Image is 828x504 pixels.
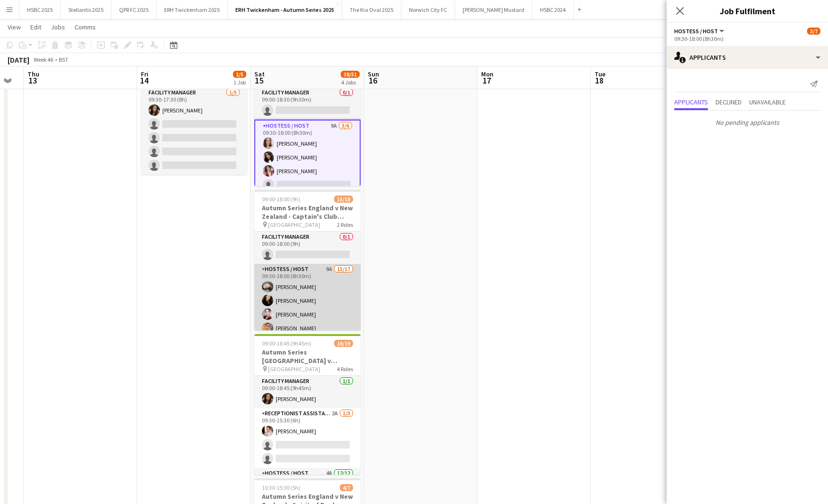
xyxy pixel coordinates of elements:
app-job-card: 09:00-18:00 (9h)15/18Autumn Series England v New Zealand - Captain's Club (North Stand) - [DATE] ... [254,190,361,330]
span: 3/7 [807,28,820,35]
button: HSBC 2024 [532,0,574,19]
span: 18 [593,75,605,86]
span: 13 [26,75,39,86]
div: Applicants [667,46,828,69]
button: The Kia Oval 2025 [342,0,401,19]
span: 2 Roles [337,221,353,228]
span: Fri [141,70,149,78]
div: BST [59,56,68,63]
button: ERH Twickenham 2025 [157,0,228,19]
app-job-card: 09:30-17:30 (8h)1/5Set up Day for England v New Zealand match - [DATE] [GEOGRAPHIC_DATA]1 RoleFac... [141,46,247,175]
button: ERH Twickenham - Autumn Series 2025 [228,0,342,19]
app-job-card: 09:00-18:30 (9h30m)3/7Autumn Series [GEOGRAPHIC_DATA] v [GEOGRAPHIC_DATA] - [GEOGRAPHIC_DATA] ([G... [254,46,361,186]
app-card-role: Facility Manager1/109:00-18:45 (9h45m)[PERSON_NAME] [254,376,361,408]
button: [PERSON_NAME] Mustard [455,0,532,19]
app-card-role: Receptionist Assistant2A1/309:30-15:30 (6h)[PERSON_NAME] [254,408,361,468]
span: Applicants [674,99,708,105]
h3: Job Fulfilment [667,5,828,17]
a: Comms [71,21,100,33]
span: Hostess / Host [674,28,718,35]
app-card-role: Facility Manager1/509:30-17:30 (8h)[PERSON_NAME] [141,87,247,175]
span: Sun [368,70,379,78]
a: Edit [27,21,45,33]
span: [GEOGRAPHIC_DATA] [268,365,320,373]
span: 17 [480,75,493,86]
div: 4 Jobs [341,79,359,86]
button: Hostess / Host [674,28,726,35]
a: Jobs [47,21,69,33]
app-card-role: Facility Manager0/109:00-18:30 (9h30m) [254,87,361,120]
span: Comms [74,23,96,31]
span: 15/18 [334,196,353,203]
span: 4 Roles [337,365,353,373]
span: Jobs [51,23,65,31]
div: 1 Job [233,79,246,86]
span: 09:00-18:45 (9h45m) [262,340,311,347]
button: QPR FC 2025 [112,0,157,19]
span: 38/51 [341,71,360,78]
div: 09:30-18:00 (8h30m) [674,35,820,42]
div: [DATE] [8,55,29,65]
a: View [4,21,25,33]
h3: Autumn Series England v New Zealand - Captain's Club (North Stand) - [DATE] [254,204,361,221]
app-card-role: Hostess / Host9A3/609:30-18:00 (8h30m)[PERSON_NAME][PERSON_NAME][PERSON_NAME] [254,120,361,223]
button: Norwich City FC [401,0,455,19]
span: 1/5 [233,71,246,78]
span: [GEOGRAPHIC_DATA] [268,221,320,228]
span: 09:00-18:00 (9h) [262,196,300,203]
span: Tue [595,70,605,78]
p: No pending applicants [667,114,828,131]
span: View [8,23,21,31]
span: Week 46 [31,56,55,63]
app-job-card: 09:00-18:45 (9h45m)16/19Autumn Series [GEOGRAPHIC_DATA] v [GEOGRAPHIC_DATA]- Gate 1 ([GEOGRAPHIC_... [254,334,361,475]
span: Mon [481,70,493,78]
h3: Autumn Series [GEOGRAPHIC_DATA] v [GEOGRAPHIC_DATA]- Gate 1 ([GEOGRAPHIC_DATA]) - [DATE] [254,348,361,365]
span: 16 [366,75,379,86]
span: 14 [140,75,149,86]
app-card-role: Facility Manager0/109:00-18:00 (9h) [254,232,361,264]
span: 15 [253,75,265,86]
span: 10:30-15:30 (5h) [262,484,300,491]
span: Thu [28,70,39,78]
span: 4/7 [340,484,353,491]
span: Sat [254,70,265,78]
button: HSBC 2025 [19,0,61,19]
span: Edit [30,23,41,31]
span: Declined [716,99,742,105]
span: Unavailable [749,99,786,105]
button: Stellantis 2025 [61,0,112,19]
span: 16/19 [334,340,353,347]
